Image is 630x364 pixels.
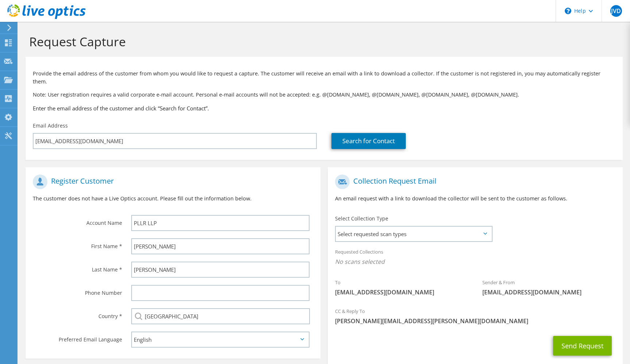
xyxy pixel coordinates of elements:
[328,304,623,329] div: CC & Reply To
[331,133,406,149] a: Search for Contact
[565,8,571,14] svg: \n
[33,195,313,203] p: The customer does not have a Live Optics account. Please fill out the information below.
[335,288,468,296] span: [EMAIL_ADDRESS][DOMAIN_NAME]
[335,175,612,189] h1: Collection Request Email
[33,332,122,343] label: Preferred Email Language
[33,70,615,86] p: Provide the email address of the customer from whom you would like to request a capture. The cust...
[33,104,615,112] h3: Enter the email address of the customer and click “Search for Contact”.
[33,238,122,250] label: First Name *
[482,288,615,296] span: [EMAIL_ADDRESS][DOMAIN_NAME]
[553,336,612,356] button: Send Request
[328,275,475,300] div: To
[335,317,615,325] span: [PERSON_NAME][EMAIL_ADDRESS][PERSON_NAME][DOMAIN_NAME]
[33,215,122,227] label: Account Name
[335,215,388,222] label: Select Collection Type
[335,195,615,203] p: An email request with a link to download the collector will be sent to the customer as follows.
[33,308,122,320] label: Country *
[33,285,122,297] label: Phone Number
[33,262,122,273] label: Last Name *
[33,91,615,99] p: Note: User registration requires a valid corporate e-mail account. Personal e-mail accounts will ...
[33,175,310,189] h1: Register Customer
[328,244,623,271] div: Requested Collections
[610,5,622,17] span: JVD
[336,227,492,241] span: Select requested scan types
[475,275,622,300] div: Sender & From
[29,34,615,49] h1: Request Capture
[335,258,615,266] span: No scans selected
[33,122,68,129] label: Email Address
